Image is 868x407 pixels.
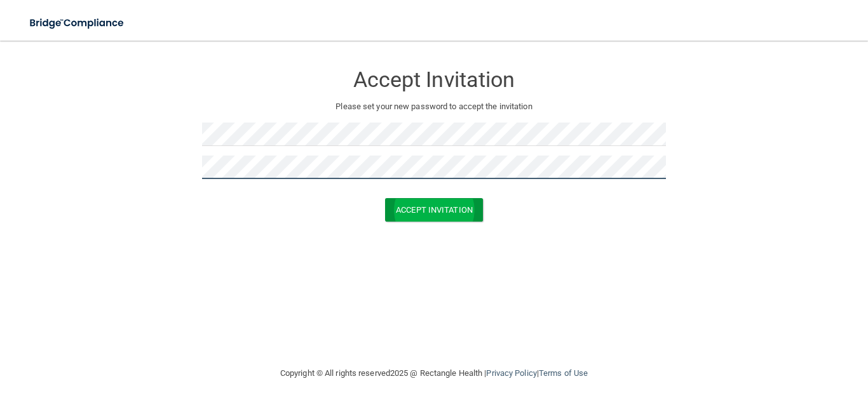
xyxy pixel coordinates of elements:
h3: Accept Invitation [202,68,666,91]
div: Copyright © All rights reserved 2025 @ Rectangle Health | | [202,353,666,394]
a: Privacy Policy [486,368,536,378]
img: bridge_compliance_login_screen.278c3ca4.svg [19,10,136,36]
p: Please set your new password to accept the invitation [212,99,656,114]
a: Terms of Use [539,368,588,378]
button: Accept Invitation [385,198,483,222]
